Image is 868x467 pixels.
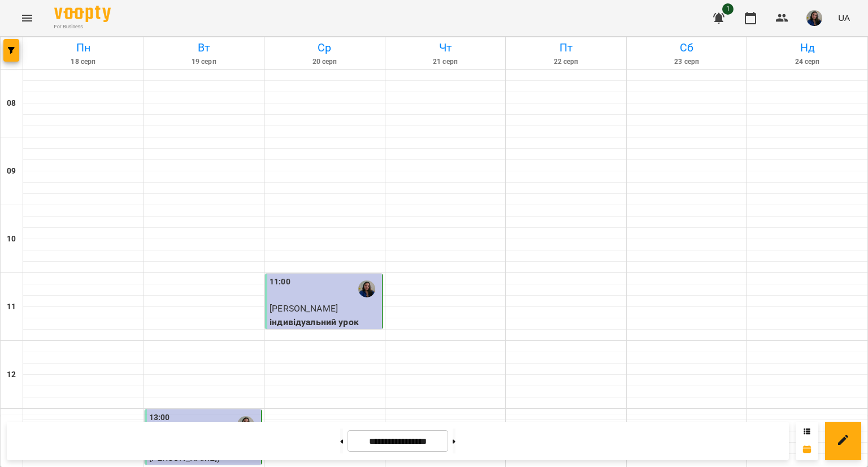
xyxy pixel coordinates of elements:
h6: 08 [7,97,16,110]
h6: Чт [387,39,504,57]
span: 1 [722,3,734,15]
label: 13:00 [149,412,170,424]
img: ae595b08ead7d6d5f9af2f06f99573c6.jpeg [806,10,822,26]
h6: 10 [7,233,16,245]
span: UA [838,12,850,24]
h6: Вт [146,39,263,57]
h6: 11 [7,301,16,313]
button: Menu [14,5,41,32]
h6: Нд [749,39,866,57]
h6: Ср [266,39,383,57]
h6: 19 серп [146,57,263,67]
img: Voopty Logo [54,6,111,22]
p: індивідуальний урок [270,315,380,329]
h6: 22 серп [507,57,624,67]
h6: 12 [7,369,16,381]
h6: 21 серп [387,57,504,67]
img: Самчук Дарина [358,280,375,297]
span: For Business [54,23,111,31]
h6: 09 [7,165,16,178]
h6: 23 серп [628,57,745,67]
h6: Сб [628,39,745,57]
h6: 24 серп [749,57,866,67]
h6: Пт [507,39,624,57]
button: UA [834,7,854,28]
label: 11:00 [270,276,290,288]
h6: 20 серп [266,57,383,67]
span: [PERSON_NAME] [270,303,338,314]
h6: Пн [25,39,142,57]
h6: 18 серп [25,57,142,67]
